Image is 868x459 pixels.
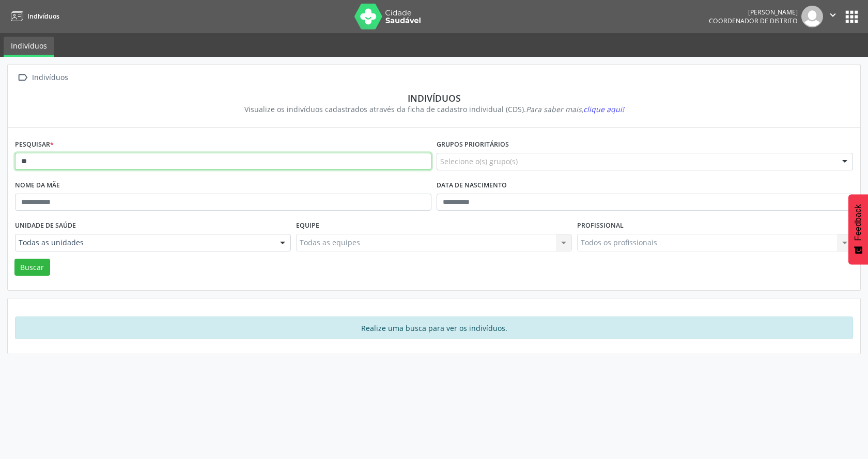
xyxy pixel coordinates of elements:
[22,104,846,115] div: Visualize os indivíduos cadastrados através da ficha de cadastro individual (CDS).
[854,204,863,241] span: Feedback
[440,156,518,167] span: Selecione o(s) grupo(s)
[526,104,624,114] i: Para saber mais,
[15,137,54,153] label: Pesquisar
[4,37,54,57] a: Indivíduos
[801,6,823,27] img: img
[15,70,70,85] a:  Indivíduos
[22,92,846,104] div: Indivíduos
[15,316,853,339] div: Realize uma busca para ver os indivíduos.
[843,8,861,26] button: apps
[15,70,30,85] i: 
[848,194,868,264] button: Feedback - Mostrar pesquisa
[583,104,624,114] span: clique aqui!
[7,8,59,25] a: Indivíduos
[14,259,50,276] button: Buscar
[15,178,60,194] label: Nome da mãe
[437,137,509,153] label: Grupos prioritários
[709,17,798,25] span: Coordenador de Distrito
[296,218,319,234] label: Equipe
[709,8,798,17] div: [PERSON_NAME]
[577,218,624,234] label: Profissional
[827,9,839,21] i: 
[437,178,507,194] label: Data de nascimento
[19,238,270,248] span: Todas as unidades
[823,6,843,27] button: 
[27,12,59,21] span: Indivíduos
[30,70,70,85] div: Indivíduos
[15,218,76,234] label: Unidade de saúde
